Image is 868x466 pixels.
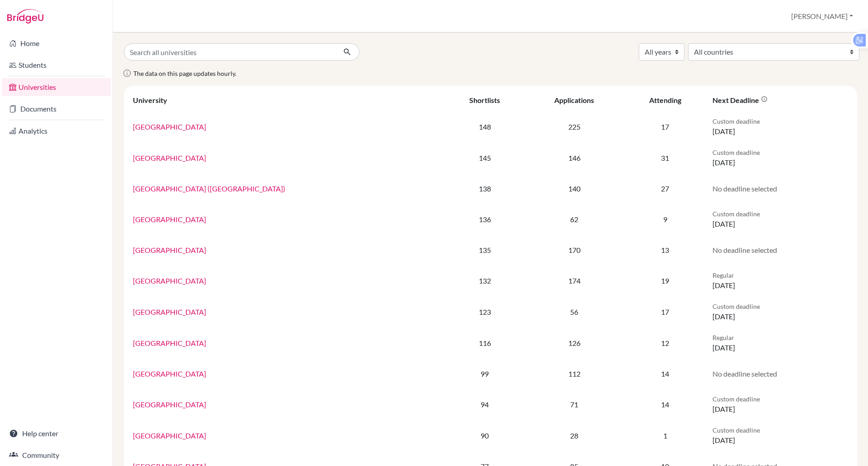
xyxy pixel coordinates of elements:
div: Next deadline [712,96,768,104]
div: Applications [554,96,594,104]
a: [GEOGRAPHIC_DATA] [133,431,206,440]
p: Custom deadline [712,209,848,219]
a: [GEOGRAPHIC_DATA] [133,154,206,162]
a: Help center [2,424,111,443]
td: 140 [525,173,623,204]
td: 62 [525,204,623,235]
p: Custom deadline [712,148,848,157]
p: Regular [712,270,848,280]
th: University [127,89,444,111]
td: 116 [444,327,525,359]
td: [DATE] [707,420,854,451]
span: No deadline selected [712,369,777,378]
td: 99 [444,359,525,389]
a: [GEOGRAPHIC_DATA] [133,369,206,378]
td: 136 [444,204,525,235]
span: No deadline selected [712,246,777,254]
a: [GEOGRAPHIC_DATA] [133,215,206,224]
td: 12 [623,327,707,359]
p: Regular [712,333,848,342]
a: Analytics [2,122,111,140]
td: 31 [623,142,707,173]
a: Community [2,446,111,464]
td: 94 [444,389,525,420]
td: 56 [525,296,623,327]
td: [DATE] [707,389,854,420]
a: [GEOGRAPHIC_DATA] [133,122,206,131]
td: 225 [525,111,623,142]
td: [DATE] [707,296,854,327]
td: 123 [444,296,525,327]
a: [GEOGRAPHIC_DATA] [133,339,206,347]
td: 90 [444,420,525,451]
a: [GEOGRAPHIC_DATA] ([GEOGRAPHIC_DATA]) [133,184,285,193]
td: 138 [444,173,525,204]
td: [DATE] [707,265,854,296]
td: 17 [623,296,707,327]
td: 17 [623,111,707,142]
td: 14 [623,359,707,389]
div: Attending [649,96,681,104]
td: 132 [444,265,525,296]
td: 126 [525,327,623,359]
td: 14 [623,389,707,420]
input: Search all universities [124,43,336,61]
a: [GEOGRAPHIC_DATA] [133,400,206,409]
p: Custom deadline [712,302,848,311]
td: 19 [623,265,707,296]
td: 146 [525,142,623,173]
a: Students [2,56,111,74]
span: No deadline selected [712,184,777,193]
td: 135 [444,235,525,265]
span: The data on this page updates hourly. [133,70,236,77]
td: 148 [444,111,525,142]
td: 28 [525,420,623,451]
td: 174 [525,265,623,296]
a: [GEOGRAPHIC_DATA] [133,308,206,316]
td: 145 [444,142,525,173]
td: 9 [623,204,707,235]
a: Documents [2,100,111,118]
a: [GEOGRAPHIC_DATA] [133,276,206,285]
td: [DATE] [707,327,854,359]
td: [DATE] [707,111,854,142]
a: Universities [2,78,111,96]
a: Home [2,34,111,52]
img: Bridge-U [7,9,43,23]
p: Custom deadline [712,116,848,126]
td: 13 [623,235,707,265]
td: 170 [525,235,623,265]
td: [DATE] [707,142,854,173]
button: [PERSON_NAME] [787,8,857,25]
a: [GEOGRAPHIC_DATA] [133,246,206,254]
p: Custom deadline [712,394,848,404]
div: Shortlists [469,96,500,104]
td: 71 [525,389,623,420]
td: 27 [623,173,707,204]
td: 112 [525,359,623,389]
td: [DATE] [707,204,854,235]
td: 1 [623,420,707,451]
p: Custom deadline [712,425,848,435]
